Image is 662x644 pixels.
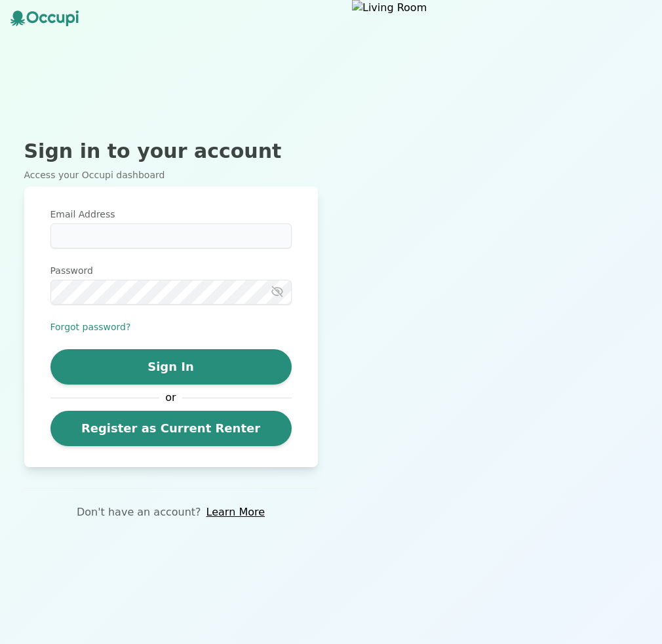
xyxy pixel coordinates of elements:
[24,168,318,181] p: Access your Occupi dashboard
[50,264,292,277] label: Password
[206,504,265,520] a: Learn More
[50,349,292,385] button: Sign In
[159,390,183,406] span: or
[50,320,131,333] button: Forgot password?
[77,504,201,520] p: Don't have an account?
[50,208,292,221] label: Email Address
[24,140,318,163] h2: Sign in to your account
[50,411,292,446] a: Register as Current Renter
